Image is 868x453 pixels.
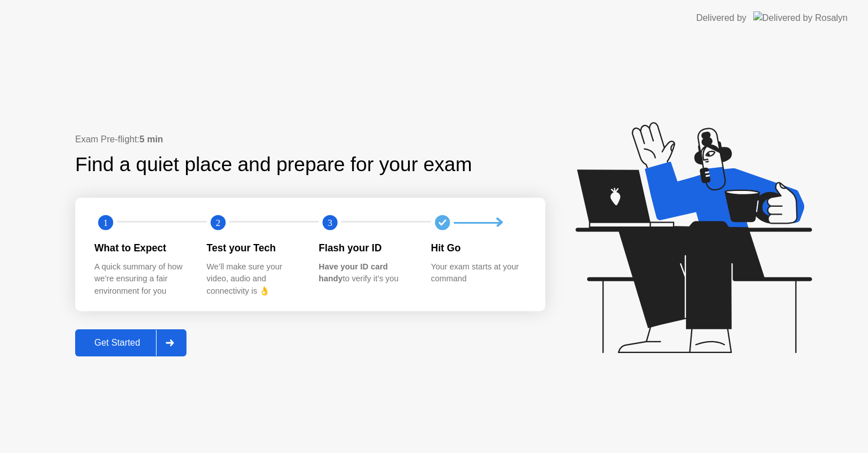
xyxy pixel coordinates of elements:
[431,261,526,285] div: Your exam starts at your command
[319,261,413,285] div: to verify it’s you
[75,133,545,146] div: Exam Pre-flight:
[319,241,413,255] div: Flash your ID
[319,262,388,284] b: Have your ID card handy
[215,217,220,228] text: 2
[328,217,332,228] text: 3
[79,338,156,348] div: Get Started
[94,261,189,298] div: A quick summary of how we’re ensuring a fair environment for you
[207,261,301,298] div: We’ll make sure your video, audio and connectivity is 👌
[431,241,526,255] div: Hit Go
[75,150,474,180] div: Find a quiet place and prepare for your exam
[94,241,189,255] div: What to Expect
[753,11,848,24] img: Delivered by Rosalyn
[696,11,747,25] div: Delivered by
[207,241,301,255] div: Test your Tech
[140,134,163,144] b: 5 min
[103,217,108,228] text: 1
[75,329,186,356] button: Get Started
